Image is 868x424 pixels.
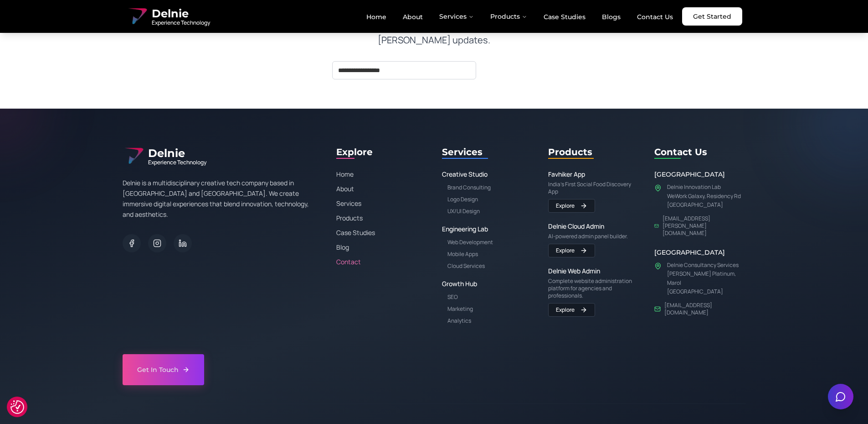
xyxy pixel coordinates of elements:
[548,303,595,317] a: Visit Delnie Web Admin website
[174,234,192,252] a: LinkedIn
[654,248,746,257] h3: [GEOGRAPHIC_DATA]
[442,145,534,159] h2: Services
[447,305,473,313] a: Marketing
[664,302,746,316] a: [EMAIL_ADDRESS][DOMAIN_NAME]
[432,7,481,26] button: Services
[10,400,24,414] img: Revisit consent button
[442,225,488,233] a: Engineering Lab
[447,293,458,301] a: SEO
[442,279,477,288] a: Growth Hub
[447,262,485,270] a: Cloud Services
[336,184,428,194] a: About
[152,19,210,26] span: Experience Technology
[667,192,741,201] p: WeWork Galaxy, Residency Rd
[548,233,640,240] p: AI-powered admin panel builder.
[336,257,428,267] a: Contact
[123,354,204,385] a: Contact Delnie
[148,159,206,166] span: Experience Technology
[123,234,141,252] a: Facebook
[536,9,593,25] a: Case Studies
[548,181,640,195] p: India's First Social Food Discovery App
[654,145,707,159] h2: Contact Us
[359,9,394,25] a: Home
[126,5,210,27] a: Delnie Logo Full
[123,145,318,167] div: Delnie Logo Full
[447,207,480,215] a: UX/UI Design
[336,228,428,237] a: Case Studies
[667,200,741,209] p: [GEOGRAPHIC_DATA]
[548,277,640,299] p: Complete website administration platform for agencies and professionals.
[447,183,491,191] a: Brand Consulting
[682,7,742,26] a: Get Started
[667,183,741,192] p: Delnie Innovation Lab
[447,238,493,246] a: Web Development
[447,317,471,325] a: Analytics
[237,21,631,47] p: Subscribe to our newsletter for the latest industry trends, expert advice, and [PERSON_NAME] upda...
[359,7,680,26] nav: Main
[548,145,640,159] h2: Products
[548,170,640,179] a: Favhiker App
[152,6,210,21] span: Delnie
[336,145,373,159] h2: Explore
[447,195,478,203] a: Logo Design
[595,9,628,25] a: Blogs
[447,250,478,258] a: Mobile Apps
[442,170,488,178] a: Creative Studio
[828,384,853,409] button: Open chat
[548,244,595,257] a: Visit Delnie Cloud Admin website
[336,214,428,223] a: Products
[123,145,144,167] img: Delnie Logo
[126,5,148,27] img: Delnie Logo
[548,222,640,231] a: Delnie Cloud Admin
[548,199,595,213] a: Visit Favhiker App website
[137,365,179,374] span: Get In Touch
[654,170,746,179] h3: [GEOGRAPHIC_DATA]
[148,146,206,161] span: Delnie
[663,215,746,237] a: [EMAIL_ADDRESS][PERSON_NAME][DOMAIN_NAME]
[630,9,680,25] a: Contact Us
[395,9,430,25] a: About
[482,61,536,79] button: Subscribe
[667,261,746,270] p: Delnie Consultancy Services
[667,287,746,296] p: [GEOGRAPHIC_DATA]
[548,267,640,276] a: Delnie Web Admin
[667,269,746,287] p: [PERSON_NAME] Platinum, Marol
[10,400,24,414] button: Cookie Settings
[148,234,166,252] a: Instagram
[336,243,428,252] a: Blog
[123,178,318,220] p: Delnie is a multidisciplinary creative tech company based in [GEOGRAPHIC_DATA] and [GEOGRAPHIC_DA...
[483,7,534,26] button: Products
[336,199,428,208] a: Services
[336,170,428,179] a: Home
